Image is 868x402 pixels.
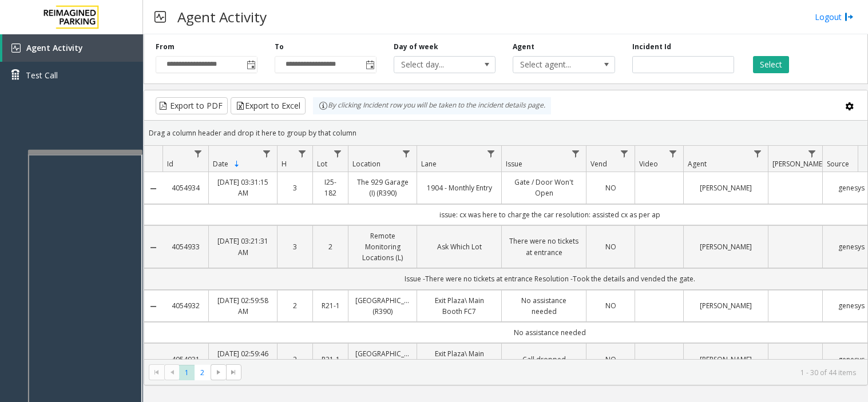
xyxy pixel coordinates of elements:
[26,42,83,53] span: Agent Activity
[156,42,175,52] label: From
[355,348,410,370] a: [GEOGRAPHIC_DATA] (R390)
[827,159,849,169] span: Source
[317,159,327,169] span: Lot
[394,42,438,52] label: Day of week
[320,177,341,198] a: I25-182
[282,159,287,169] span: H
[229,368,238,377] span: Go to the last page
[424,295,494,317] a: Exit Plaza\ Main Booth FC7
[424,348,494,370] a: Exit Plaza\ Main Booth FC7
[226,364,241,380] span: Go to the last page
[169,182,201,193] a: 4054934
[632,42,671,52] label: Incident Id
[216,348,270,370] a: [DATE] 02:59:46 AM
[154,3,166,31] img: pageIcon
[284,300,306,311] a: 2
[605,183,616,193] span: NO
[248,368,856,377] kendo-pager-info: 1 - 30 of 44 items
[513,57,594,73] span: Select agent...
[593,182,628,193] a: NO
[232,160,241,169] span: Sortable
[284,241,306,252] a: 3
[216,295,270,317] a: [DATE] 02:59:58 AM
[275,42,284,52] label: To
[753,56,789,73] button: Select
[506,159,522,169] span: Issue
[352,159,381,169] span: Location
[169,300,201,311] a: 4054932
[593,300,628,311] a: NO
[394,57,475,73] span: Select day...
[244,57,257,73] span: Toggle popup
[593,241,628,252] a: NO
[144,243,162,252] a: Collapse Details
[284,182,306,193] a: 3
[26,69,58,81] span: Test Call
[320,300,341,311] a: R21-1
[167,159,173,169] span: Id
[144,123,867,143] div: Drag a column header and drop it here to group by that column
[330,146,346,161] a: Lot Filter Menu
[665,146,681,161] a: Video Filter Menu
[513,42,534,52] label: Agent
[421,159,437,169] span: Lane
[169,354,201,365] a: 4054931
[691,241,761,252] a: [PERSON_NAME]
[284,354,306,365] a: 2
[605,355,616,364] span: NO
[144,146,867,359] div: Data table
[399,146,414,161] a: Location Filter Menu
[191,146,206,161] a: Id Filter Menu
[156,97,228,114] button: Export to PDF
[144,302,162,311] a: Collapse Details
[605,301,616,311] span: NO
[509,236,579,257] a: There were no tickets at entrance
[483,146,499,161] a: Lane Filter Menu
[169,241,201,252] a: 4054933
[259,146,275,161] a: Date Filter Menu
[804,146,820,161] a: Parker Filter Menu
[688,159,707,169] span: Agent
[605,242,616,252] span: NO
[590,159,607,169] span: Vend
[320,354,341,365] a: R21-1
[195,365,210,380] span: Page 2
[691,300,761,311] a: [PERSON_NAME]
[216,236,270,257] a: [DATE] 03:21:31 AM
[179,365,195,380] span: Page 1
[363,57,376,73] span: Toggle popup
[509,177,579,198] a: Gate / Door Won't Open
[509,354,579,365] a: Call dropped
[355,295,410,317] a: [GEOGRAPHIC_DATA] (R390)
[2,34,143,62] a: Agent Activity
[691,354,761,365] a: [PERSON_NAME]
[424,241,494,252] a: Ask Which Lot
[11,43,21,53] img: 'icon'
[593,354,628,365] a: NO
[691,182,761,193] a: [PERSON_NAME]
[144,356,162,365] a: Collapse Details
[144,184,162,193] a: Collapse Details
[355,177,410,198] a: The 929 Garage (I) (R390)
[320,241,341,252] a: 2
[750,146,766,161] a: Agent Filter Menu
[216,177,270,198] a: [DATE] 03:31:15 AM
[639,159,658,169] span: Video
[295,146,310,161] a: H Filter Menu
[313,97,551,114] div: By clicking Incident row you will be taken to the incident details page.
[617,146,632,161] a: Vend Filter Menu
[319,101,328,110] img: infoIcon.svg
[568,146,584,161] a: Issue Filter Menu
[172,3,272,31] h3: Agent Activity
[772,159,825,169] span: [PERSON_NAME]
[355,230,410,264] a: Remote Monitoring Locations (L)
[845,11,854,23] img: logout
[214,368,223,377] span: Go to the next page
[213,159,228,169] span: Date
[815,11,854,23] a: Logout
[424,182,494,193] a: 1904 - Monthly Entry
[231,97,306,114] button: Export to Excel
[509,295,579,317] a: No assistance needed
[211,364,226,380] span: Go to the next page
